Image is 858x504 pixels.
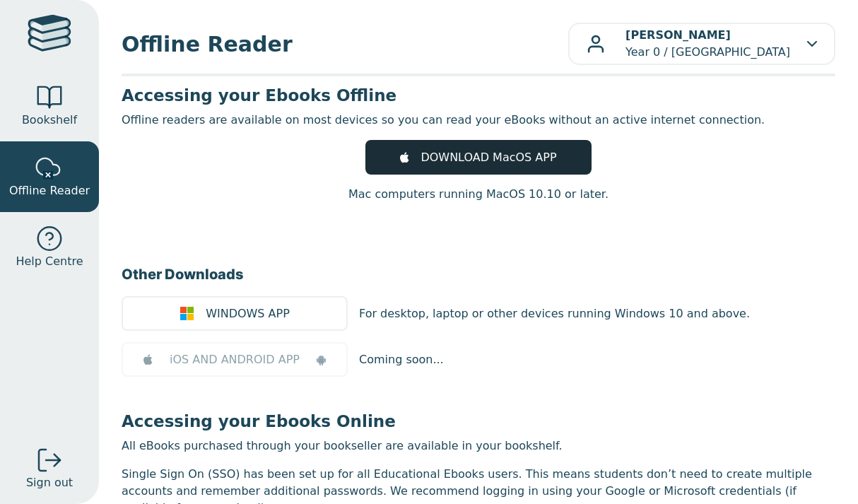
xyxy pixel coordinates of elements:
[9,182,90,199] span: Offline Reader
[122,438,835,455] p: All eBooks purchased through your bookseller are available in your bookshelf.
[365,140,592,175] a: DOWNLOAD MacOS APP
[170,351,300,368] span: iOS AND ANDROID APP
[122,28,568,60] span: Offline Reader
[568,23,835,65] button: [PERSON_NAME]Year 0 / [GEOGRAPHIC_DATA]
[421,149,556,166] span: DOWNLOAD MacOS APP
[348,186,609,203] p: Mac computers running MacOS 10.10 or later.
[122,85,835,106] h3: Accessing your Ebooks Offline
[122,264,835,285] h3: Other Downloads
[122,411,835,432] h3: Accessing your Ebooks Online
[625,28,731,42] b: [PERSON_NAME]
[122,296,348,331] a: WINDOWS APP
[26,474,73,491] span: Sign out
[359,351,444,368] p: Coming soon...
[22,112,77,129] span: Bookshelf
[16,253,83,270] span: Help Centre
[625,27,790,61] p: Year 0 / [GEOGRAPHIC_DATA]
[359,305,750,322] p: For desktop, laptop or other devices running Windows 10 and above.
[206,305,290,322] span: WINDOWS APP
[122,112,835,129] p: Offline readers are available on most devices so you can read your eBooks without an active inter...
